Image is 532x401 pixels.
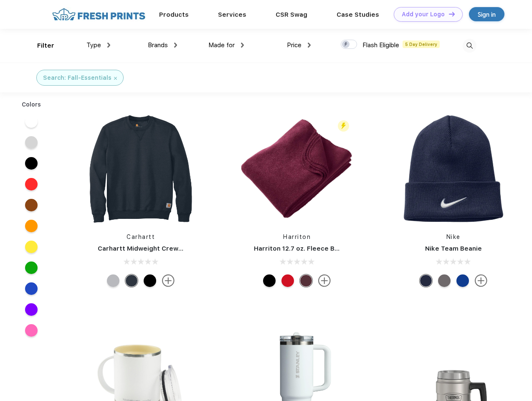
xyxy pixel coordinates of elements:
[403,41,440,48] span: 5 Day Delivery
[208,41,235,49] span: Made for
[402,11,445,18] div: Add your Logo
[456,274,469,287] div: Game Royal
[85,113,196,224] img: func=resize&h=266
[43,74,111,82] div: Search: Fall-Essentials
[362,41,399,49] span: Flash Eligible
[287,41,301,49] span: Price
[398,113,509,224] img: func=resize&h=266
[162,274,175,287] img: more.svg
[449,12,455,16] img: DT
[263,274,276,287] div: Black
[318,274,331,287] img: more.svg
[446,233,461,240] a: Nike
[15,100,48,109] div: Colors
[283,233,311,240] a: Harriton
[281,274,294,287] div: Red
[241,43,244,48] img: dropdown.png
[241,113,352,224] img: func=resize&h=266
[86,41,101,49] span: Type
[159,11,189,18] a: Products
[125,274,138,287] div: New Navy
[127,233,155,240] a: Carhartt
[463,39,476,53] img: desktop_search.svg
[50,7,148,22] img: fo%20logo%202.webp
[420,274,432,287] div: College Navy
[425,245,482,252] a: Nike Team Beanie
[144,274,156,287] div: Black
[114,77,117,80] img: filter_cancel.svg
[469,7,504,21] a: Sign in
[338,120,349,132] img: flash_active_toggle.svg
[254,245,355,252] a: Harriton 12.7 oz. Fleece Blanket
[148,41,168,49] span: Brands
[37,41,54,51] div: Filter
[438,274,451,287] div: Medium Grey
[107,274,119,287] div: Heather Grey
[300,274,312,287] div: Burgundy
[478,10,496,19] div: Sign in
[98,245,231,252] a: Carhartt Midweight Crewneck Sweatshirt
[308,43,311,48] img: dropdown.png
[475,274,487,287] img: more.svg
[107,43,110,48] img: dropdown.png
[174,43,177,48] img: dropdown.png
